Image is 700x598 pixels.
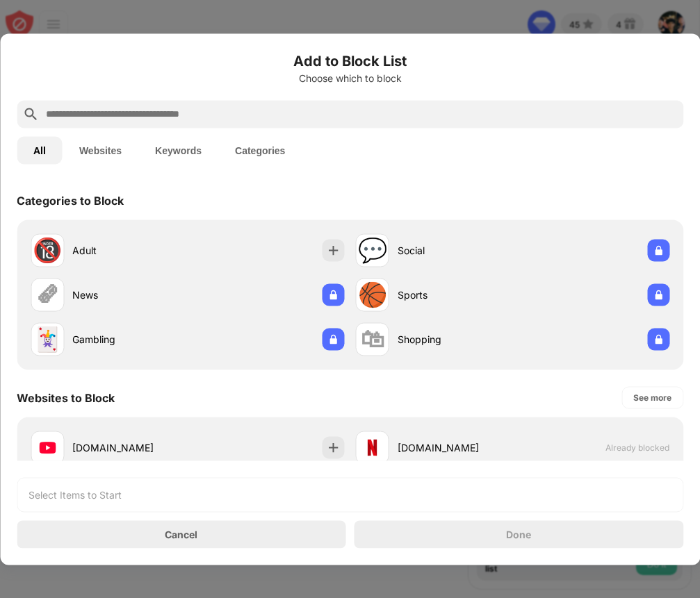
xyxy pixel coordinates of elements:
[398,332,513,347] div: Shopping
[72,332,188,347] div: Gambling
[605,442,669,453] span: Already blocked
[358,236,387,265] div: 💬
[17,193,124,207] div: Categories to Block
[218,136,302,164] button: Categories
[33,325,62,354] div: 🃏
[17,136,63,164] button: All
[358,281,387,309] div: 🏀
[364,439,381,456] img: favicons
[165,529,197,540] div: Cancel
[398,288,513,302] div: Sports
[72,288,188,302] div: News
[35,281,59,309] div: 🗞
[17,72,683,83] div: Choose which to block
[361,325,384,354] div: 🛍
[633,390,671,404] div: See more
[72,243,188,258] div: Adult
[22,106,39,122] img: search.svg
[63,136,138,164] button: Websites
[138,136,218,164] button: Keywords
[29,488,122,501] div: Select Items to Start
[17,50,683,71] h6: Add to Block List
[17,390,115,404] div: Websites to Block
[39,439,56,456] img: favicons
[72,440,188,455] div: [DOMAIN_NAME]
[398,243,513,258] div: Social
[506,529,531,540] div: Done
[33,236,62,265] div: 🔞
[398,440,513,455] div: [DOMAIN_NAME]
